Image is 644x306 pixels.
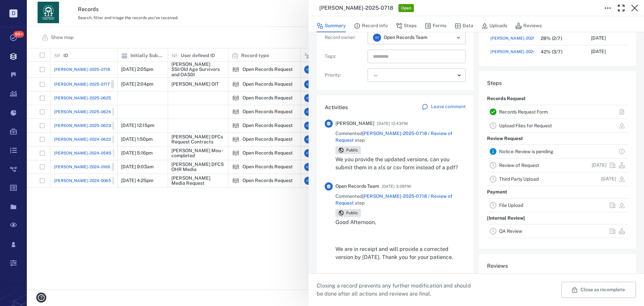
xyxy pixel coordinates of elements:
[382,182,411,190] span: [DATE] 3:28PM
[487,262,628,270] h6: Reviews
[335,193,466,206] span: Commented step
[335,218,466,226] p: Good Afternoon,
[431,103,466,110] p: Leave comment
[354,19,388,32] button: Record info
[345,210,360,216] span: Public
[335,156,466,172] p: We you provide the updated versions, can you submit them in a xls or csv form instead of a pdf?
[422,103,466,112] a: Leave comment
[515,19,542,32] button: Reviews
[479,254,636,297] div: ReviewsThere is nothing here yet
[499,109,548,115] a: Records Request Form
[487,238,523,250] p: Record Delivery
[592,162,606,169] p: [DATE]
[377,120,408,128] span: [DATE] 12:43PM
[400,5,413,11] span: Open
[487,93,526,105] p: Records Request
[13,31,24,38] span: 99+
[335,245,466,261] p: We are in receipt and will provide a corrected version by [DATE]. Thank you for your patience.
[499,163,539,168] a: Review of Request
[335,130,466,143] span: Commented step
[499,228,522,234] a: QA Review
[490,48,567,56] a: [PERSON_NAME]-2024-0623
[325,103,348,112] h6: Activities
[499,123,552,128] a: Upload Files for Request
[335,120,374,127] span: [PERSON_NAME]
[325,72,365,79] p: Priority :
[591,35,606,42] p: [DATE]
[614,1,628,15] button: Toggle Fullscreen
[373,72,455,79] div: —
[490,34,566,42] a: [PERSON_NAME]-2025-0717
[541,36,562,41] div: 28% (2/7)
[317,19,346,32] button: Summary
[9,9,17,17] p: D
[499,203,523,208] a: File Upload
[325,34,365,41] p: Record owner :
[490,49,547,55] span: [PERSON_NAME]-2024-0623
[345,147,360,153] span: Public
[541,49,562,54] div: 42% (3/7)
[454,33,463,42] button: Open
[487,133,523,145] p: Review Request
[454,19,473,32] button: Data
[335,183,379,190] span: Open Records Team
[317,95,474,278] div: ActivitiesLeave comment[PERSON_NAME][DATE] 12:43PMCommented[PERSON_NAME]-2025-0718 / Review of Re...
[479,71,636,254] div: StepsRecords RequestRecords Request FormUpload Files for RequestReview RequestNotice-Review is pe...
[561,282,636,298] button: Close as incomplete
[481,19,507,32] button: Uploads
[601,1,614,15] button: Toggle to Edit Boxes
[319,4,393,12] h3: [PERSON_NAME]-2025-0718
[601,176,616,182] p: [DATE]
[490,35,546,41] span: [PERSON_NAME]-2025-0717
[396,19,417,32] button: Steps
[487,212,525,224] p: [Internal Review]
[384,34,427,41] span: Open Records Team
[628,1,641,15] button: Close
[591,48,606,55] p: [DATE]
[335,131,452,143] a: [PERSON_NAME]-2025-0718 / Review of Request
[373,34,381,42] div: O T
[317,282,476,298] p: Closing a record prevents any further modification and should be done after all actions and revie...
[325,53,365,60] p: Tags :
[487,186,507,198] p: Payment
[425,19,446,32] button: Forms
[499,176,539,182] a: Third Party Upload
[15,5,29,11] span: Help
[499,149,553,154] a: Notice-Review is pending
[487,79,628,87] h6: Steps
[335,193,452,206] a: [PERSON_NAME]-2025-0718 / Review of Request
